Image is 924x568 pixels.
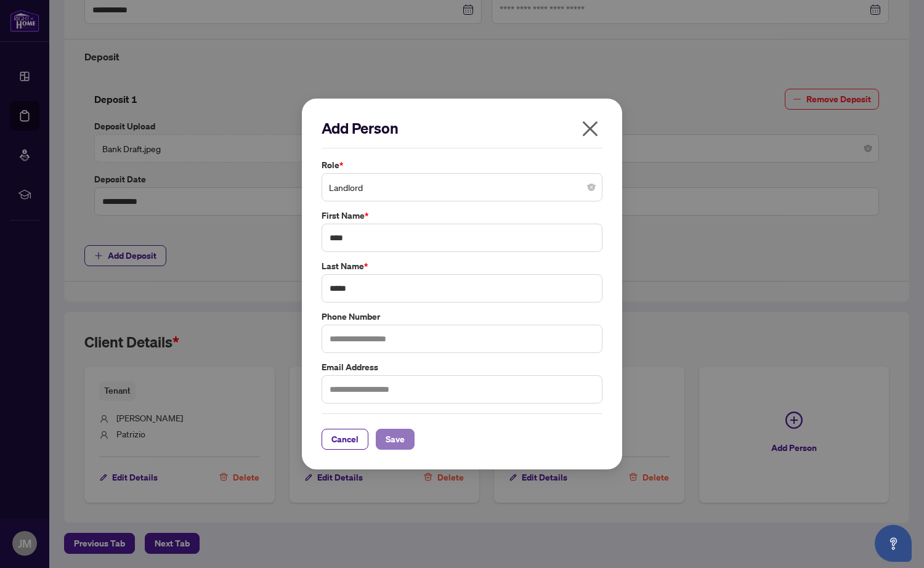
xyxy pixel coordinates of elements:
[322,259,602,273] label: Last Name
[331,429,359,449] span: Cancel
[322,360,602,374] label: Email Address
[322,429,368,450] button: Cancel
[580,119,600,139] span: close
[875,525,912,562] button: Open asap
[322,118,602,138] h2: Add Person
[329,176,595,199] span: Landlord
[376,429,415,450] button: Save
[386,429,405,449] span: Save
[322,310,602,323] label: Phone Number
[588,184,595,191] span: close-circle
[322,209,602,222] label: First Name
[322,158,602,172] label: Role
